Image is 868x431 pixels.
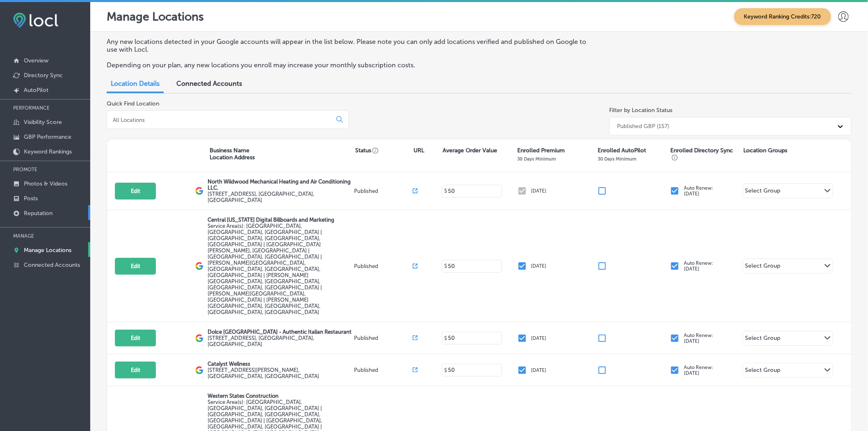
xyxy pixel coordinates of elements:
[531,188,547,194] p: [DATE]
[24,180,67,187] p: Photos & Videos
[115,362,156,378] button: Edit
[24,72,63,79] p: Directory Sync
[107,61,591,69] p: Depending on your plan, any new locations you enroll may increase your monthly subscription costs.
[208,191,352,203] label: [STREET_ADDRESS] , [GEOGRAPHIC_DATA], [GEOGRAPHIC_DATA]
[444,335,447,341] p: $
[444,188,447,194] p: $
[354,188,413,194] p: Published
[743,147,787,154] p: Location Groups
[443,147,497,154] p: Average Order Value
[617,123,669,130] div: Published GBP (157)
[107,10,204,23] p: Manage Locations
[413,147,424,154] p: URL
[598,147,646,154] p: Enrolled AutoPilot
[195,187,203,195] img: logo
[444,367,447,373] p: $
[208,335,352,347] label: [STREET_ADDRESS] , [GEOGRAPHIC_DATA], [GEOGRAPHIC_DATA]
[176,80,242,87] span: Connected Accounts
[684,260,713,272] p: Auto Renew: [DATE]
[210,147,255,161] p: Business Name Location Address
[115,183,156,199] button: Edit
[208,393,352,399] p: Western States Construction
[598,156,636,162] p: 30 Days Minimum
[444,263,447,269] p: $
[24,261,80,268] p: Connected Accounts
[684,332,713,344] p: Auto Renew: [DATE]
[208,179,352,191] p: North Wildwood Mechanical Heating and Air Conditioning LLC.
[195,262,203,270] img: logo
[610,107,673,114] label: Filter by Location Status
[745,187,781,197] div: Select Group
[107,100,159,107] label: Quick Find Location
[24,57,48,64] p: Overview
[745,367,781,376] div: Select Group
[24,210,53,217] p: Reputation
[531,335,547,341] p: [DATE]
[115,330,156,346] button: Edit
[745,335,781,344] div: Select Group
[115,258,156,275] button: Edit
[745,262,781,272] div: Select Group
[518,156,556,162] p: 30 Days Minimum
[355,147,413,154] p: Status
[24,87,48,94] p: AutoPilot
[13,13,58,28] img: fda3e92497d09a02dc62c9cd864e3231.png
[684,365,713,376] p: Auto Renew: [DATE]
[208,217,352,223] p: Central [US_STATE] Digital Billboards and Marketing
[111,80,160,87] span: Location Details
[684,185,713,197] p: Auto Renew: [DATE]
[195,334,203,342] img: logo
[112,116,330,124] input: All Locations
[734,8,831,25] span: Keyword Ranking Credits: 720
[24,133,71,140] p: GBP Performance
[195,366,203,374] img: logo
[24,148,72,155] p: Keyword Rankings
[518,147,565,154] p: Enrolled Premium
[107,38,591,53] p: Any new locations detected in your Google accounts will appear in the list below. Please note you...
[531,367,547,373] p: [DATE]
[354,335,413,341] p: Published
[24,119,62,126] p: Visibility Score
[208,367,352,379] label: [STREET_ADDRESS][PERSON_NAME] , [GEOGRAPHIC_DATA], [GEOGRAPHIC_DATA]
[671,147,740,161] p: Enrolled Directory Sync
[208,361,352,367] p: Catalyst Wellness
[531,263,547,269] p: [DATE]
[24,247,71,254] p: Manage Locations
[24,195,38,202] p: Posts
[208,223,322,315] span: Orlando, FL, USA | Kissimmee, FL, USA | Meadow Woods, FL 32824, USA | Hunters Creek, FL 32837, US...
[354,367,413,373] p: Published
[208,329,352,335] p: Dolce [GEOGRAPHIC_DATA] - Authentic Italian Restaurant
[354,263,413,269] p: Published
